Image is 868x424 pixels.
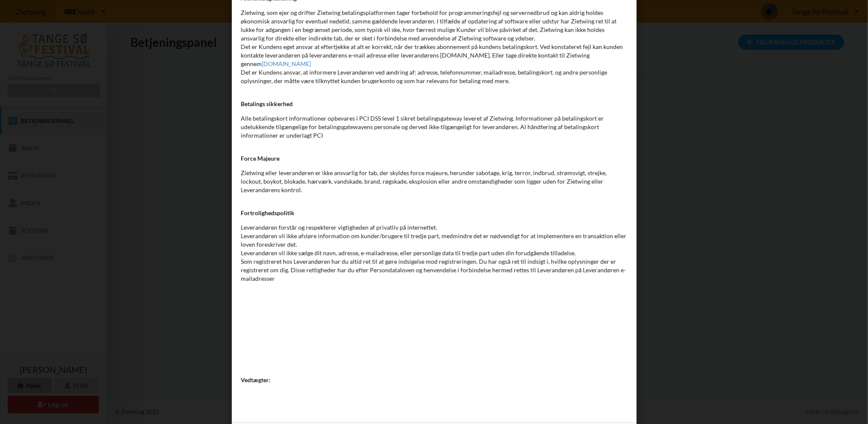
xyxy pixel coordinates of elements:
p: Leverandøren forstår og respekterer vigtigheden af privatliv på internettet. Leverandøren vil ikk... [241,223,628,283]
b: Fortrolighedspolitik [241,209,294,216]
p: Zietwing, som ejer og drifter Zietwing betalingsplatformen tager forbehold for programmeringsfejl... [241,9,628,85]
b: Betalings sikkerhed [241,100,293,107]
a: [DOMAIN_NAME] [262,60,311,67]
b: Vedtægter: [241,376,271,384]
p: Zietwing eller leverandøren er ikke ansvarlig for tab, der skyldes force majeure, herunder sabota... [241,169,628,194]
b: Force Majeure [241,155,280,162]
p: Alle betalingskort informationer opbevares i PCI DSS level 1 sikret betalingsgateway leveret af Z... [241,114,628,140]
